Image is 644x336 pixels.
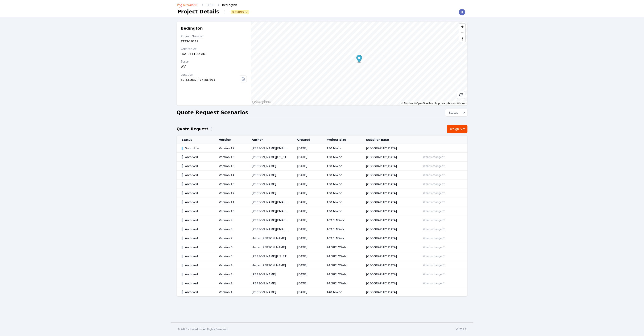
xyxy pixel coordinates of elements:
tr: ArchivedVersion 8[PERSON_NAME][EMAIL_ADDRESS][PERSON_NAME][DOMAIN_NAME][DATE]109.1 MWdc[GEOGRAPHI... [177,225,467,234]
td: [PERSON_NAME] [247,189,292,198]
td: [PERSON_NAME][EMAIL_ADDRESS][PERSON_NAME][DOMAIN_NAME] [247,216,292,225]
th: Created [292,135,321,144]
td: [PERSON_NAME] [247,270,292,279]
td: Version 17 [214,144,247,153]
td: Version 4 [214,261,247,270]
td: Henar [PERSON_NAME] [247,234,292,243]
td: [PERSON_NAME][EMAIL_ADDRESS][PERSON_NAME][DOMAIN_NAME] [247,144,292,153]
td: [DATE] [292,234,321,243]
td: [DATE] [292,252,321,261]
td: [GEOGRAPHIC_DATA] [361,180,416,189]
button: What's changed? [421,236,446,241]
td: 130 MWdc [321,144,361,153]
a: Mapbox homepage [252,99,271,104]
td: [PERSON_NAME][EMAIL_ADDRESS][PERSON_NAME][DOMAIN_NAME] [247,207,292,216]
img: Riley Caron [459,9,465,16]
tr: ArchivedVersion 6Henar [PERSON_NAME][DATE]24.582 MWdc[GEOGRAPHIC_DATA]What's changed? [177,243,467,252]
td: [GEOGRAPHIC_DATA] [361,261,416,270]
button: What's changed? [421,272,446,277]
td: Version 5 [214,252,247,261]
div: Submitted [182,146,212,150]
td: [GEOGRAPHIC_DATA] [361,144,416,153]
tr: ArchivedVersion 10[PERSON_NAME][EMAIL_ADDRESS][PERSON_NAME][DOMAIN_NAME][DATE]130 MWdc[GEOGRAPHIC... [177,207,467,216]
td: 24.582 MWdc [321,261,361,270]
a: DESRI [206,3,215,7]
div: Archived [182,164,212,168]
tr: ArchivedVersion 4Henar [PERSON_NAME][DATE]24.582 MWdc[GEOGRAPHIC_DATA]What's changed? [177,261,467,270]
span: Reset bearing to north [459,36,465,42]
td: 130 MWdc [321,198,361,207]
button: What's changed? [421,182,446,186]
div: Archived [182,191,212,195]
tr: ArchivedVersion 16[PERSON_NAME][US_STATE][DATE]130 MWdc[GEOGRAPHIC_DATA]What's changed? [177,153,467,162]
div: Archived [182,227,212,231]
button: What's changed? [421,164,446,168]
button: Quoting [231,10,249,14]
nav: Breadcrumb [177,2,237,8]
td: 24.582 MWdc [321,243,361,252]
div: TT23-10112 [181,39,247,43]
td: 130 MWdc [321,189,361,198]
tr: ArchivedVersion 14[PERSON_NAME][DATE]130 MWdc[GEOGRAPHIC_DATA]What's changed? [177,171,467,180]
tr: ArchivedVersion 7Henar [PERSON_NAME][DATE]109.1 MWdc[GEOGRAPHIC_DATA]What's changed? [177,234,467,243]
td: Version 10 [214,207,247,216]
button: What's changed? [421,245,446,250]
tr: ArchivedVersion 13[PERSON_NAME][DATE]130 MWdc[GEOGRAPHIC_DATA]What's changed? [177,180,467,189]
button: What's changed? [421,191,446,195]
td: Version 12 [214,189,247,198]
h1: Project Details [177,8,219,15]
tr: ArchivedVersion 1[PERSON_NAME][DATE]140 MWdc[GEOGRAPHIC_DATA] [177,288,467,297]
td: [DATE] [292,288,321,297]
span: Zoom in [459,24,465,30]
td: [GEOGRAPHIC_DATA] [361,252,416,261]
td: 109.1 MWdc [321,225,361,234]
div: Archived [182,236,212,240]
td: [DATE] [292,270,321,279]
td: [DATE] [292,198,321,207]
tr: ArchivedVersion 9[PERSON_NAME][EMAIL_ADDRESS][PERSON_NAME][DOMAIN_NAME][DATE]109.1 MWdc[GEOGRAPHI... [177,216,467,225]
td: [PERSON_NAME][EMAIL_ADDRESS][PERSON_NAME][DOMAIN_NAME] [247,198,292,207]
div: Map marker [356,55,362,64]
div: Bedington [216,3,237,7]
div: Archived [182,272,212,276]
td: [GEOGRAPHIC_DATA] [361,243,416,252]
th: Project Size [321,135,361,144]
button: What's changed? [421,263,446,268]
div: Archived [182,245,212,249]
div: Archived [182,254,212,258]
td: 130 MWdc [321,180,361,189]
button: Status [445,109,467,116]
td: 130 MWdc [321,207,361,216]
td: [DATE] [292,279,321,288]
td: 109.1 MWdc [321,234,361,243]
td: [DATE] [292,207,321,216]
td: 130 MWdc [321,162,361,171]
h2: Bedington [181,26,247,31]
th: Version [214,135,247,144]
th: Supplier Base [361,135,416,144]
td: [GEOGRAPHIC_DATA] [361,288,416,297]
tr: ArchivedVersion 11[PERSON_NAME][EMAIL_ADDRESS][PERSON_NAME][DOMAIN_NAME][DATE]130 MWdc[GEOGRAPHIC... [177,198,467,207]
td: Henar [PERSON_NAME] [247,243,292,252]
div: Location [181,73,240,77]
td: [PERSON_NAME] [247,171,292,180]
td: [DATE] [292,162,321,171]
div: Archived [182,263,212,267]
td: [GEOGRAPHIC_DATA] [361,207,416,216]
h2: Quote Request Scenarios [177,109,248,116]
div: Archived [182,290,212,294]
tr: SubmittedVersion 17[PERSON_NAME][EMAIL_ADDRESS][PERSON_NAME][DOMAIN_NAME][DATE]130 MWdc[GEOGRAPHI... [177,144,467,153]
td: [GEOGRAPHIC_DATA] [361,270,416,279]
td: [PERSON_NAME] [247,279,292,288]
td: 109.1 MWdc [321,216,361,225]
td: [GEOGRAPHIC_DATA] [361,225,416,234]
tr: ArchivedVersion 15[PERSON_NAME][DATE]130 MWdc[GEOGRAPHIC_DATA]What's changed? [177,162,467,171]
td: Version 1 [214,288,247,297]
td: 140 MWdc [321,288,361,297]
td: [PERSON_NAME][US_STATE] [247,252,292,261]
div: 39.531637, -77.887911 [181,78,240,82]
td: [DATE] [292,225,321,234]
td: Version 8 [214,225,247,234]
td: [DATE] [292,243,321,252]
